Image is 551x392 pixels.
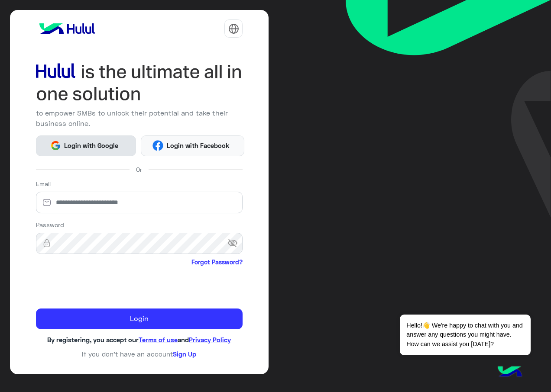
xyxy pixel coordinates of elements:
[36,268,168,302] iframe: reCAPTCHA
[36,135,136,156] button: Login with Google
[228,23,239,34] img: tab
[50,140,61,151] img: Google
[36,179,51,188] label: Email
[163,141,233,151] span: Login with Facebook
[36,308,243,329] button: Login
[36,61,243,105] img: hululLoginTitle_EN.svg
[189,336,231,344] a: Privacy Policy
[139,336,178,344] a: Terms of use
[61,141,122,151] span: Login with Google
[152,140,163,151] img: Facebook
[36,239,58,247] img: lock
[36,198,58,207] img: email
[47,336,139,344] span: By registering, you accept our
[136,165,142,174] span: Or
[227,236,243,251] span: visibility_off
[173,350,196,358] a: Sign Up
[36,20,98,37] img: logo
[141,135,244,156] button: Login with Facebook
[36,108,243,129] p: to empower SMBs to unlock their potential and take their business online.
[400,315,530,355] span: Hello!👋 We're happy to chat with you and answer any questions you might have. How can we assist y...
[191,257,243,267] a: Forgot Password?
[36,220,64,229] label: Password
[495,357,525,388] img: hulul-logo.png
[36,350,243,358] h6: If you don’t have an account
[178,336,189,344] span: and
